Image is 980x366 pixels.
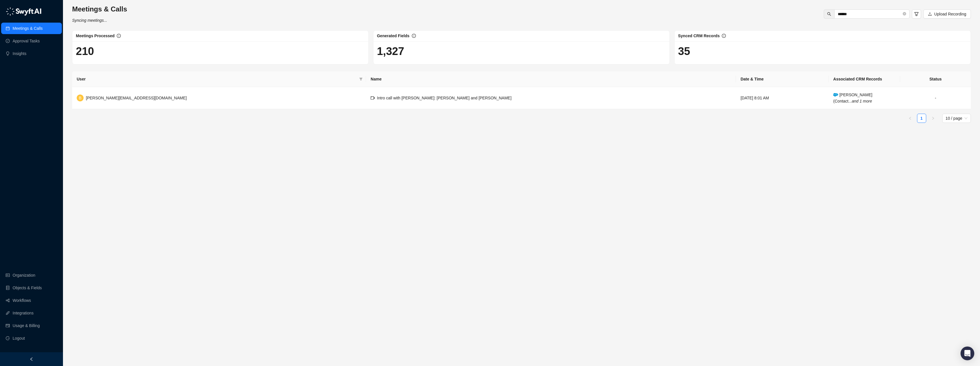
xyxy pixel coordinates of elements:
[117,34,121,38] span: info-circle
[13,35,40,47] a: Approval Tasks
[377,34,410,38] span: Generated Fields
[72,18,107,23] i: Syncing meetings...
[13,320,40,331] a: Usage & Billing
[377,45,666,58] h1: 1,327
[917,114,926,123] li: 1
[833,93,872,103] span: [PERSON_NAME] (Contact...
[13,307,33,319] a: Integrations
[359,77,363,81] span: filter
[928,114,938,123] li: Next Page
[928,12,932,16] span: upload
[900,87,971,109] td: -
[86,96,187,100] span: [PERSON_NAME][EMAIL_ADDRESS][DOMAIN_NAME]
[917,114,926,123] a: 1
[13,282,42,294] a: Objects & Fields
[13,332,25,344] span: Logout
[923,9,971,19] button: Upload Recording
[736,71,829,87] th: Date & Time
[76,34,114,38] span: Meetings Processed
[906,114,915,123] button: left
[6,7,42,16] img: logo-05li4sbe.png
[827,12,831,16] span: search
[678,34,720,38] span: Synced CRM Records
[903,11,906,17] span: close-circle
[678,45,967,58] h1: 35
[928,114,938,123] button: right
[377,96,511,100] span: Intro call with [PERSON_NAME]: [PERSON_NAME] and [PERSON_NAME]
[903,12,906,15] span: close-circle
[736,87,829,109] td: [DATE] 8:01 AM
[906,114,915,123] li: Previous Page
[358,75,364,83] span: filter
[79,95,81,101] span: B
[946,114,967,123] span: 10 / page
[931,117,935,120] span: right
[13,269,35,281] a: Organization
[900,71,971,87] th: Status
[13,23,43,34] a: Meetings & Calls
[76,45,365,58] h1: 210
[829,71,900,87] th: Associated CRM Records
[852,99,872,103] i: and 1 more
[961,347,974,360] div: Open Intercom Messenger
[13,295,31,306] a: Workflows
[914,12,919,16] span: filter
[412,34,416,38] span: info-circle
[371,96,375,100] span: video-camera
[722,34,726,38] span: info-circle
[29,357,33,361] span: left
[77,76,357,82] span: User
[908,117,912,120] span: left
[13,48,26,59] a: Insights
[72,5,127,14] h3: Meetings & Calls
[934,11,966,17] span: Upload Recording
[942,114,971,123] div: Page Size
[366,71,736,87] th: Name
[6,336,10,340] span: logout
